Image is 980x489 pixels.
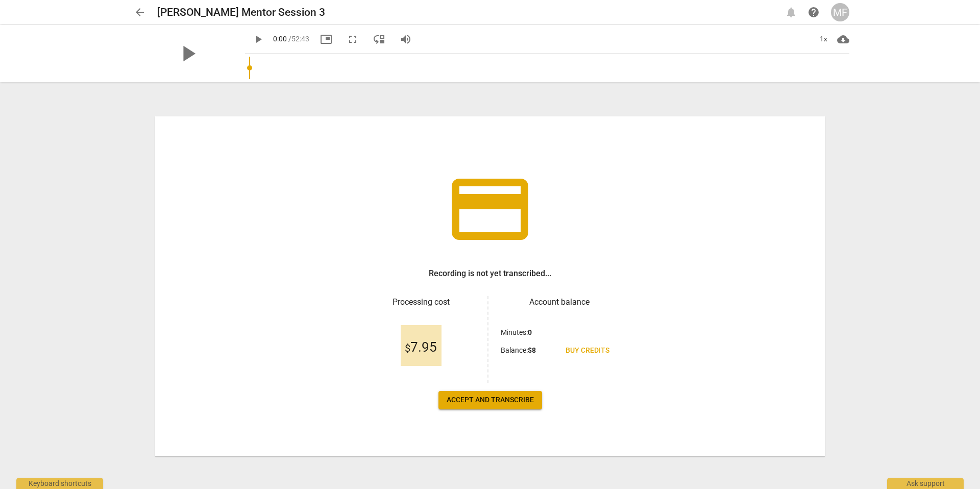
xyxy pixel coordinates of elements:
button: Play [249,30,267,48]
span: 0:00 [273,35,287,43]
a: Buy credits [557,341,618,360]
span: picture_in_picture [320,33,332,45]
h3: Recording is not yet transcribed... [429,267,551,280]
div: Ask support [887,478,964,489]
span: $ [405,342,410,354]
span: play_arrow [252,33,264,45]
h3: Processing cost [362,296,479,308]
span: cloud_download [837,33,849,45]
span: Accept and transcribe [447,395,534,405]
span: 7.95 [405,340,437,355]
button: Volume [397,30,415,48]
button: MF [831,3,849,21]
b: $ 8 [528,346,536,354]
span: Buy credits [566,346,609,356]
button: Accept and transcribe [438,391,542,409]
button: Picture in picture [317,30,335,48]
span: fullscreen [347,33,359,45]
h2: [PERSON_NAME] Mentor Session 3 [157,6,325,19]
div: 1x [814,31,833,47]
span: volume_up [400,33,412,45]
span: / 52:43 [288,35,309,43]
span: move_down [373,33,385,45]
span: help [807,6,820,18]
button: Fullscreen [344,30,362,48]
b: 0 [528,328,532,336]
a: Help [804,3,823,21]
span: play_arrow [175,40,201,67]
span: arrow_back [134,6,146,18]
div: Keyboard shortcuts [16,478,103,489]
button: View player as separate pane [370,30,388,48]
p: Balance : [501,345,536,356]
span: credit_card [444,163,536,255]
h3: Account balance [501,296,618,308]
p: Minutes : [501,327,532,338]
